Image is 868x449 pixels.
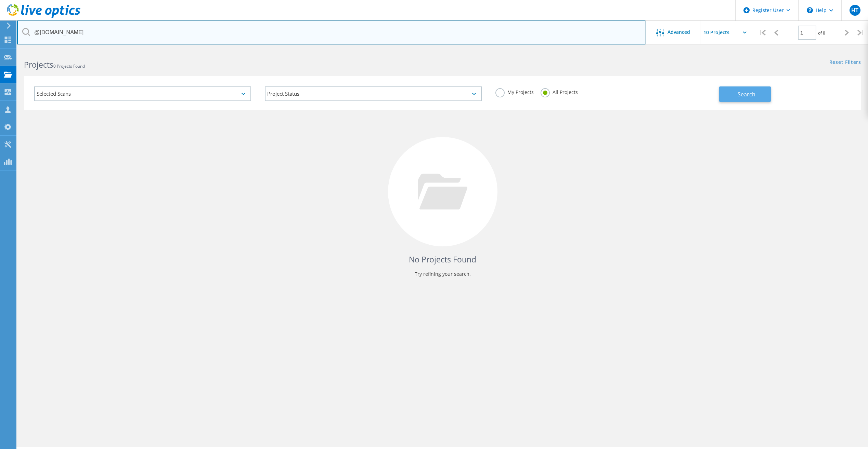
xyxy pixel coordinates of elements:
[738,91,755,98] span: Search
[17,21,646,44] input: Search projects by name, owner, ID, company, etc
[719,86,771,102] button: Search
[854,21,868,45] div: |
[265,86,482,101] div: Project Status
[829,60,861,66] a: Reset Filters
[818,30,825,36] span: of 0
[495,88,534,95] label: My Projects
[31,269,854,280] p: Try refining your search.
[668,30,690,35] span: Advanced
[31,254,854,265] h4: No Projects Found
[53,63,85,69] span: 0 Projects Found
[541,88,578,95] label: All Projects
[7,14,80,19] a: Live Optics Dashboard
[755,21,769,45] div: |
[807,7,813,13] svg: \n
[24,59,53,70] b: Projects
[851,8,858,13] span: HT
[34,86,251,101] div: Selected Scans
